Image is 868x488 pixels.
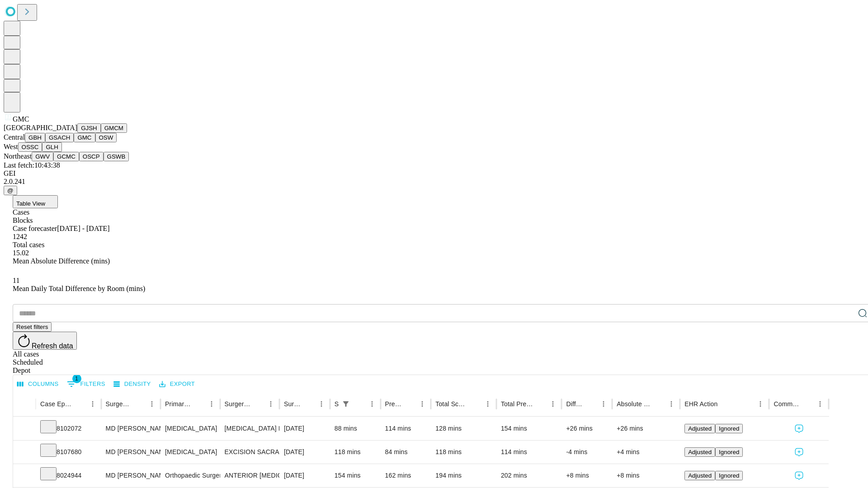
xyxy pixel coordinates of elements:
[165,417,215,440] div: [MEDICAL_DATA]
[101,123,127,133] button: GMCM
[617,400,651,408] div: Absolute Difference
[435,464,492,487] div: 194 mins
[715,447,743,457] button: Ignored
[403,398,416,410] button: Sort
[40,400,73,408] div: Case Epic Id
[13,233,27,240] span: 1242
[719,449,739,455] span: Ignored
[42,142,61,152] button: GLH
[284,464,325,487] div: [DATE]
[72,374,81,383] span: 1
[40,441,97,464] div: 8107680
[652,398,665,410] button: Sort
[13,285,145,292] span: Mean Daily Total Difference by Room (mins)
[435,417,492,440] div: 128 mins
[74,398,86,410] button: Sort
[501,464,557,487] div: 202 mins
[225,464,275,487] div: ANTERIOR [MEDICAL_DATA] TOTAL HIP
[57,225,109,232] span: [DATE] - [DATE]
[665,398,678,410] button: Menu
[684,447,715,457] button: Adjusted
[688,425,712,432] span: Adjusted
[165,441,215,464] div: [MEDICAL_DATA]
[684,424,715,433] button: Adjusted
[284,441,325,464] div: [DATE]
[684,400,717,408] div: EHR Action
[4,186,17,195] button: @
[718,398,731,410] button: Sort
[205,398,218,410] button: Menu
[53,152,79,161] button: GCMC
[715,424,743,433] button: Ignored
[617,464,675,487] div: +8 mins
[165,400,191,408] div: Primary Service
[366,398,378,410] button: Menu
[814,398,826,410] button: Menu
[225,417,275,440] div: [MEDICAL_DATA] DIAGNOSTIC
[18,142,42,152] button: OSSC
[193,398,205,410] button: Sort
[25,133,45,142] button: GBH
[4,161,60,169] span: Last fetch: 10:43:38
[617,417,675,440] div: +26 mins
[774,400,800,408] div: Comments
[13,277,19,284] span: 11
[40,417,97,440] div: 8102072
[264,398,277,410] button: Menu
[86,398,99,410] button: Menu
[481,398,494,410] button: Menu
[340,398,352,410] button: Show filters
[385,441,427,464] div: 84 mins
[715,471,743,480] button: Ignored
[597,398,610,410] button: Menu
[335,400,339,408] div: Scheduled In Room Duration
[617,441,675,464] div: +4 mins
[719,425,739,432] span: Ignored
[385,417,427,440] div: 114 mins
[566,464,608,487] div: +8 mins
[13,195,58,208] button: Table View
[16,324,48,330] span: Reset filters
[4,152,32,160] span: Northeast
[754,398,767,410] button: Menu
[4,124,77,131] span: [GEOGRAPHIC_DATA]
[501,441,557,464] div: 114 mins
[501,417,557,440] div: 154 mins
[435,400,468,408] div: Total Scheduled Duration
[165,464,215,487] div: Orthopaedic Surgery
[315,398,328,410] button: Menu
[688,449,712,455] span: Adjusted
[13,332,77,350] button: Refresh data
[13,257,110,265] span: Mean Absolute Difference (mins)
[225,400,251,408] div: Surgery Name
[16,200,45,207] span: Table View
[585,398,597,410] button: Sort
[684,471,715,480] button: Adjusted
[95,133,117,142] button: OSW
[385,464,427,487] div: 162 mins
[225,441,275,464] div: EXCISION SACRAL [MEDICAL_DATA] WITH PRIMARY CLOSURE
[13,249,29,257] span: 15.02
[15,377,61,391] button: Select columns
[547,398,559,410] button: Menu
[385,400,403,408] div: Predicted In Room Duration
[4,133,25,141] span: Central
[104,152,129,161] button: GSWB
[146,398,158,410] button: Menu
[566,400,584,408] div: Difference
[18,421,31,437] button: Expand
[32,152,53,161] button: GWV
[32,342,73,350] span: Refresh data
[106,464,156,487] div: MD [PERSON_NAME] Jr [PERSON_NAME] C Md
[501,400,533,408] div: Total Predicted Duration
[416,398,429,410] button: Menu
[4,143,18,150] span: West
[106,400,132,408] div: Surgeon Name
[74,133,95,142] button: GMC
[157,377,197,391] button: Export
[111,377,153,391] button: Density
[79,152,104,161] button: OSCP
[45,133,74,142] button: GSACH
[335,417,376,440] div: 88 mins
[13,241,44,249] span: Total cases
